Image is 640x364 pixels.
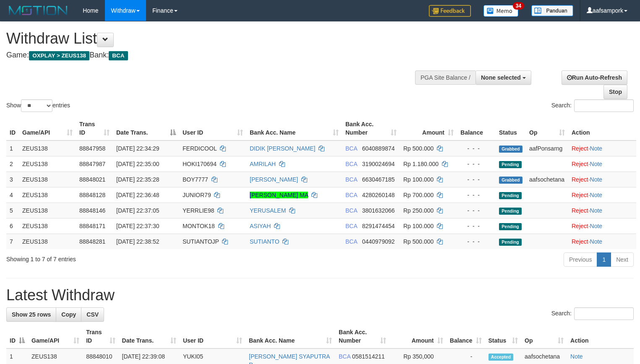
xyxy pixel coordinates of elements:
[6,30,418,47] h1: Withdraw List
[6,99,70,112] label: Show entries
[460,175,492,184] div: - - -
[389,325,447,348] th: Amount: activate to sort column ascending
[526,140,568,156] td: aafPonsarng
[574,99,634,112] input: Search:
[12,311,51,318] span: Show 25 rows
[499,161,522,168] span: Pending
[403,223,434,229] span: Rp 100.000
[19,172,76,187] td: ZEUS138
[6,117,19,140] th: ID
[246,325,335,348] th: Bank Acc. Name: activate to sort column ascending
[562,70,627,85] a: Run Auto-Refresh
[6,172,19,187] td: 3
[345,145,357,152] span: BCA
[362,161,395,167] span: Copy 3190024694 to clipboard
[403,192,434,198] span: Rp 700.000
[572,207,588,214] a: Reject
[488,354,514,361] span: Accepted
[61,311,76,318] span: Copy
[180,325,246,348] th: User ID: activate to sort column ascending
[19,203,76,218] td: ZEUS138
[79,161,105,167] span: 88847987
[460,222,492,230] div: - - -
[79,176,105,183] span: 88848021
[345,176,357,183] span: BCA
[531,5,573,16] img: panduan.png
[6,325,28,348] th: ID: activate to sort column descending
[568,117,636,140] th: Action
[19,156,76,172] td: ZEUS138
[574,307,634,320] input: Search:
[568,172,636,187] td: ·
[400,117,457,140] th: Amount: activate to sort column ascending
[79,207,105,214] span: 88848146
[83,325,118,348] th: Trans ID: activate to sort column ascending
[362,238,395,245] span: Copy 0440979092 to clipboard
[499,223,522,230] span: Pending
[572,145,588,152] a: Reject
[403,207,434,214] span: Rp 250.000
[499,239,522,246] span: Pending
[345,238,357,245] span: BCA
[429,5,471,17] img: Feedback.jpg
[568,234,636,249] td: ·
[567,325,634,348] th: Action
[568,218,636,234] td: ·
[483,5,519,17] img: Button%20Memo.svg
[250,192,308,198] a: [PERSON_NAME] MA
[496,117,526,140] th: Status
[345,161,357,167] span: BCA
[590,176,603,183] a: Note
[590,145,603,152] a: Note
[250,238,280,245] a: SUTIANTO
[597,252,611,267] a: 1
[28,325,83,348] th: Game/API: activate to sort column ascending
[113,117,179,140] th: Date Trans.: activate to sort column descending
[6,234,19,249] td: 7
[19,117,76,140] th: Game/API: activate to sort column ascending
[499,192,522,199] span: Pending
[21,99,52,112] select: Showentries
[183,207,214,214] span: YERRLIE98
[526,117,568,140] th: Op: activate to sort column ascending
[6,287,634,304] h1: Latest Withdraw
[551,307,634,320] label: Search:
[345,207,357,214] span: BCA
[362,176,395,183] span: Copy 6630467185 to clipboard
[590,207,603,214] a: Note
[116,207,159,214] span: [DATE] 22:37:05
[481,74,521,81] span: None selected
[403,176,434,183] span: Rp 100.000
[345,192,357,198] span: BCA
[460,191,492,199] div: - - -
[590,238,603,245] a: Note
[570,353,583,360] a: Note
[86,311,99,318] span: CSV
[19,234,76,249] td: ZEUS138
[572,192,588,198] a: Reject
[572,161,588,167] a: Reject
[499,177,522,184] span: Grabbed
[362,223,395,229] span: Copy 8291474454 to clipboard
[551,99,634,112] label: Search:
[79,192,105,198] span: 88848128
[526,172,568,187] td: aafsochetana
[590,223,603,229] a: Note
[6,252,260,263] div: Showing 1 to 7 of 7 entries
[460,206,492,215] div: - - -
[6,140,19,156] td: 1
[611,252,634,267] a: Next
[603,85,627,99] a: Stop
[403,238,434,245] span: Rp 500.000
[79,145,105,152] span: 88847958
[345,223,357,229] span: BCA
[250,223,271,229] a: ASIYAH
[485,325,522,348] th: Status: activate to sort column ascending
[119,325,180,348] th: Date Trans.: activate to sort column ascending
[19,218,76,234] td: ZEUS138
[362,145,395,152] span: Copy 6040889874 to clipboard
[415,70,475,85] div: PGA Site Balance /
[79,223,105,229] span: 88848171
[568,140,636,156] td: ·
[116,176,159,183] span: [DATE] 22:35:28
